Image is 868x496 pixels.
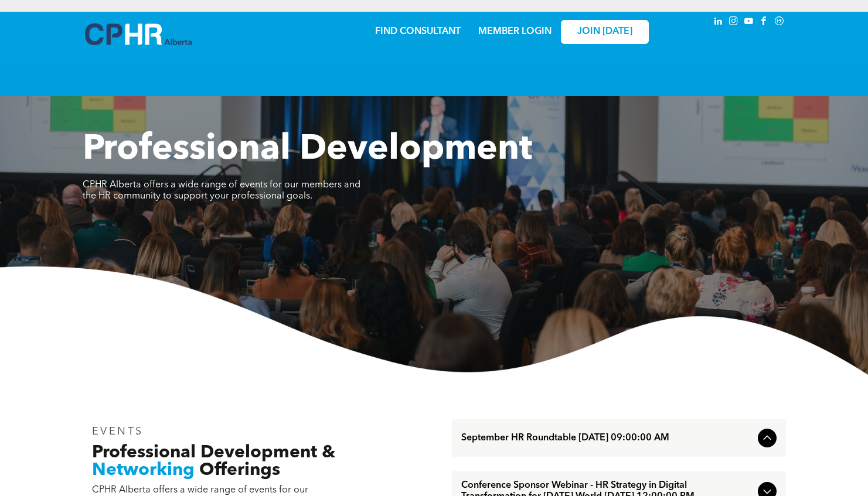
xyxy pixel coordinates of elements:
[743,15,755,30] a: youtube
[92,444,335,461] span: Professional Development &
[577,26,632,37] span: JOIN [DATE]
[773,15,786,30] a: Social network
[92,426,144,437] span: EVENTS
[461,433,753,444] span: September HR Roundtable [DATE] 09:00:00 AM
[83,132,532,167] span: Professional Development
[199,461,280,479] span: Offerings
[758,15,771,30] a: facebook
[727,15,740,30] a: instagram
[478,27,552,36] a: MEMBER LOGIN
[83,180,360,201] span: CPHR Alberta offers a wide range of events for our members and the HR community to support your p...
[92,461,195,479] span: Networking
[375,27,461,36] a: FIND CONSULTANT
[561,20,649,44] a: JOIN [DATE]
[712,15,725,30] a: linkedin
[85,23,192,45] img: A blue and white logo for cp alberta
